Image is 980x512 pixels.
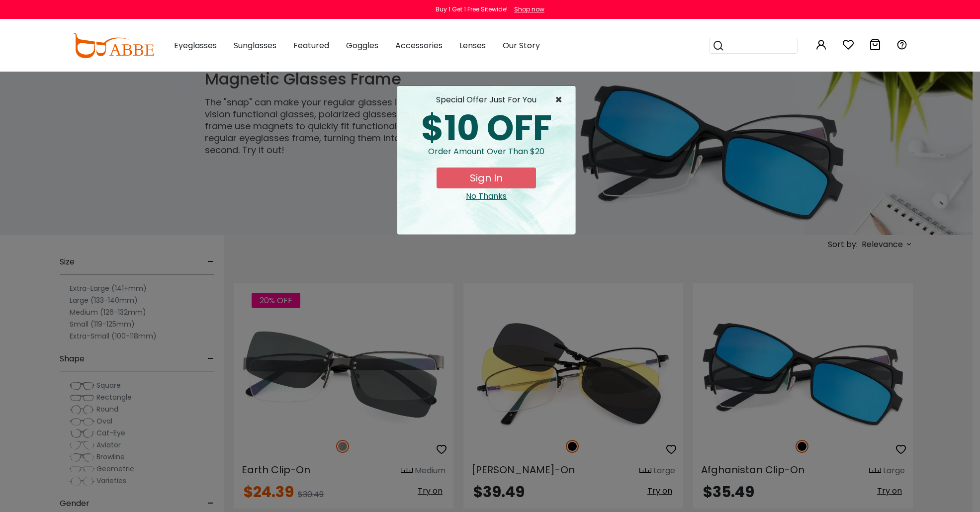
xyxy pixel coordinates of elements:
[395,40,443,51] span: Accessories
[405,190,567,202] div: Close
[509,5,544,13] a: Shop now
[405,94,567,106] div: special offer just for you
[514,5,544,14] div: Shop now
[73,33,154,58] img: abbeglasses.com
[293,40,329,51] span: Featured
[436,5,508,14] div: Buy 1 Get 1 Free Sitewide!
[555,94,567,106] span: ×
[346,40,378,51] span: Goggles
[405,146,567,168] div: Order amount over than $20
[437,168,536,188] button: Sign In
[503,40,540,51] span: Our Story
[174,40,217,51] span: Eyeglasses
[459,40,486,51] span: Lenses
[405,111,567,146] div: $10 OFF
[555,94,567,106] button: Close
[234,40,276,51] span: Sunglasses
